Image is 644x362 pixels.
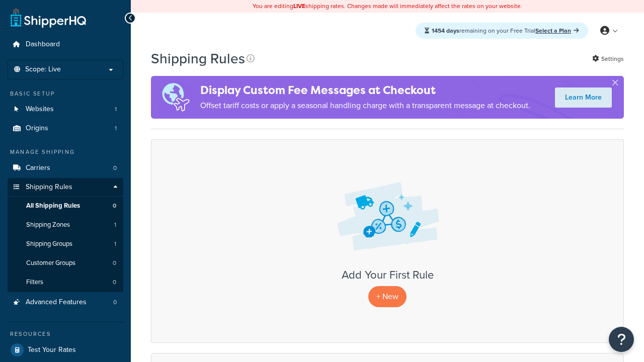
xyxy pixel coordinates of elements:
[26,259,75,267] span: Customer Groups
[555,87,612,108] a: Learn More
[8,159,123,177] li: Carriers
[8,293,123,312] a: Advanced Features 0
[115,105,117,114] span: 1
[28,346,76,354] span: Test Your Rates
[114,240,116,248] span: 1
[8,178,123,197] a: Shipping Rules
[26,124,48,133] span: Origins
[113,278,116,287] span: 0
[8,273,123,292] a: Filters 0
[113,259,116,267] span: 0
[26,164,50,172] span: Carriers
[432,26,459,35] strong: 1454 days
[26,183,72,192] span: Shipping Rules
[8,293,123,312] li: Advanced Features
[11,8,86,28] a: ShipperHQ Home
[8,273,123,292] li: Filters
[26,105,54,114] span: Websites
[8,235,123,253] li: Shipping Groups
[8,254,123,273] a: Customer Groups 0
[8,216,123,234] li: Shipping Zones
[26,240,72,248] span: Shipping Groups
[535,26,579,35] a: Select a Plan
[8,159,123,177] a: Carriers 0
[113,298,117,307] span: 0
[8,100,123,119] a: Websites 1
[609,327,634,352] button: Open Resource Center
[115,124,117,133] span: 1
[8,197,123,215] a: All Shipping Rules 0
[151,76,200,119] img: duties-banner-06bc72dcb5fe05cb3f9472aba00be2ae8eb53ab6f0d8bb03d382ba314ac3c341.png
[8,100,123,119] li: Websites
[8,89,123,98] div: Basic Setup
[8,330,123,338] div: Resources
[200,82,530,99] h4: Display Custom Fee Messages at Checkout
[293,2,305,11] b: LIVE
[200,99,530,113] p: Offset tariff costs or apply a seasonal handling charge with a transparent message at checkout.
[26,298,87,307] span: Advanced Features
[114,221,116,229] span: 1
[26,221,70,229] span: Shipping Zones
[8,216,123,234] a: Shipping Zones 1
[8,197,123,215] li: All Shipping Rules
[8,119,123,138] a: Origins 1
[113,164,117,172] span: 0
[26,202,80,210] span: All Shipping Rules
[151,49,245,68] h1: Shipping Rules
[8,119,123,138] li: Origins
[8,178,123,293] li: Shipping Rules
[162,269,613,281] h3: Add Your First Rule
[8,254,123,273] li: Customer Groups
[26,278,43,287] span: Filters
[592,52,624,66] a: Settings
[8,148,123,156] div: Manage Shipping
[8,341,123,359] a: Test Your Rates
[26,40,60,49] span: Dashboard
[25,65,61,74] span: Scope: Live
[368,286,407,307] p: + New
[113,202,116,210] span: 0
[8,35,123,54] a: Dashboard
[416,23,588,39] div: remaining on your Free Trial
[8,235,123,253] a: Shipping Groups 1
